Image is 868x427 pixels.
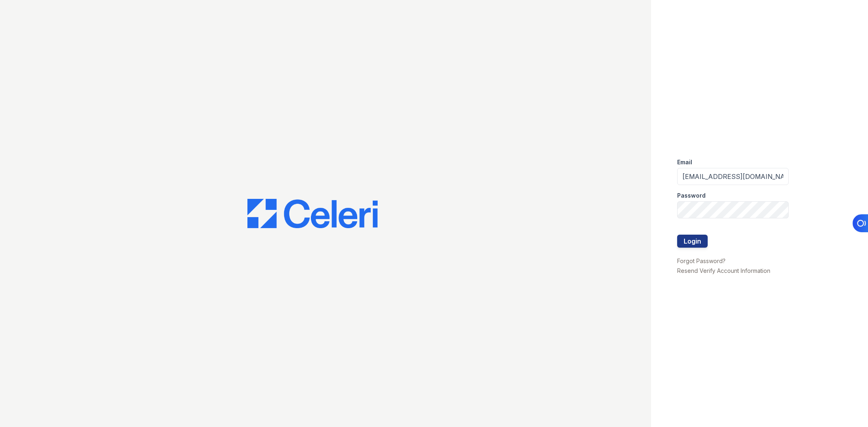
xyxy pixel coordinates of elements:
[677,158,692,166] label: Email
[247,199,378,228] img: CE_Logo_Blue-a8612792a0a2168367f1c8372b55b34899dd931a85d93a1a3d3e32e68fde9ad4.png
[677,192,706,200] label: Password
[677,257,726,264] a: Forgot Password?
[677,267,770,274] a: Resend Verify Account Information
[677,235,708,248] button: Login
